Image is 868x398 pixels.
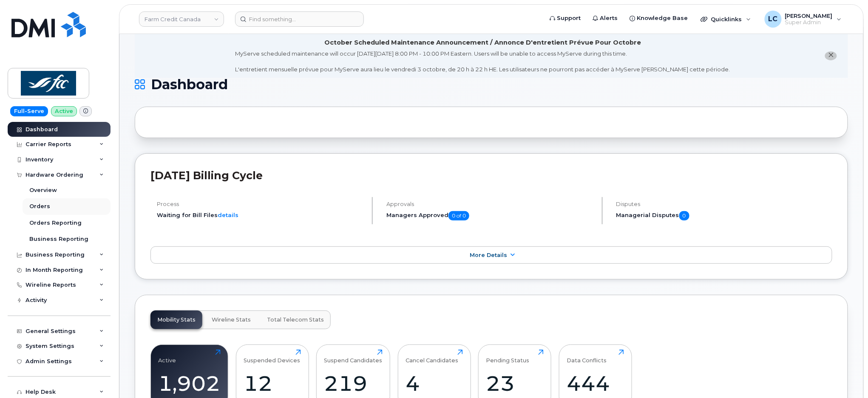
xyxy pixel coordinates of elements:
[616,201,832,207] h4: Disputes
[150,169,832,182] h2: [DATE] Billing Cycle
[235,50,730,73] div: MyServe scheduled maintenance will occur [DATE][DATE] 8:00 PM - 10:00 PM Eastern. Users will be u...
[637,14,688,23] span: Knowledge Base
[470,252,507,258] span: More Details
[825,51,837,60] button: close notification
[711,16,742,23] span: Quicklinks
[324,371,383,396] div: 219
[139,11,224,27] a: Farm Credit Canada
[244,350,300,364] div: Suspended Devices
[218,212,238,218] a: details
[567,371,624,396] div: 444
[151,78,228,91] span: Dashboard
[567,350,607,364] div: Data Conflicts
[159,350,176,364] div: Active
[769,14,778,24] span: LC
[157,201,365,207] h4: Process
[544,10,587,27] a: Support
[587,10,624,27] a: Alerts
[785,19,833,26] span: Super Admin
[235,11,364,27] input: Find something...
[785,12,833,19] span: [PERSON_NAME]
[448,211,469,220] span: 0 of 0
[157,211,365,219] li: Waiting for Bill Files
[267,316,324,323] span: Total Telecom Stats
[244,371,301,396] div: 12
[759,11,848,28] div: Logan Cole
[324,38,641,47] div: October Scheduled Maintenance Announcement / Annonce D'entretient Prévue Pour Octobre
[486,371,544,396] div: 23
[679,211,689,220] span: 0
[600,14,618,23] span: Alerts
[695,11,757,28] div: Quicklinks
[386,211,594,220] h5: Managers Approved
[324,350,383,364] div: Suspend Candidates
[406,371,463,396] div: 4
[406,350,458,364] div: Cancel Candidates
[624,10,694,27] a: Knowledge Base
[159,371,221,396] div: 1,902
[831,361,862,392] iframe: Messenger Launcher
[212,316,251,323] span: Wireline Stats
[616,211,832,220] h5: Managerial Disputes
[386,201,594,207] h4: Approvals
[557,14,581,23] span: Support
[486,350,530,364] div: Pending Status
